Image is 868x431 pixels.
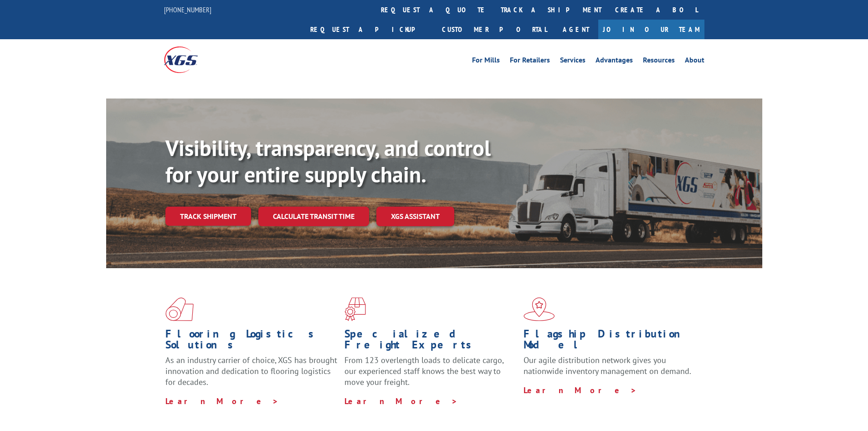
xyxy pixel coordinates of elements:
h1: Flooring Logistics Solutions [165,328,338,355]
span: Our agile distribution network gives you nationwide inventory management on demand. [524,355,691,376]
a: Resources [643,57,675,67]
a: Join Our Team [598,20,704,39]
a: Agent [554,20,598,39]
img: xgs-icon-total-supply-chain-intelligence-red [165,297,194,321]
a: XGS ASSISTANT [376,207,454,226]
img: xgs-icon-focused-on-flooring-red [344,297,366,321]
a: For Mills [472,57,500,67]
a: [PHONE_NUMBER] [164,5,211,14]
b: Visibility, transparency, and control for your entire supply chain. [165,134,491,188]
a: Request a pickup [303,20,435,39]
a: Customer Portal [435,20,554,39]
h1: Flagship Distribution Model [524,328,696,355]
a: About [685,57,704,67]
h1: Specialized Freight Experts [344,328,517,355]
a: Learn More > [524,385,637,395]
span: As an industry carrier of choice, XGS has brought innovation and dedication to flooring logistics... [165,355,337,387]
img: xgs-icon-flagship-distribution-model-red [524,297,555,321]
a: Learn More > [344,396,458,406]
a: Calculate transit time [258,207,369,226]
a: Services [560,57,586,67]
a: Advantages [596,57,633,67]
a: For Retailers [510,57,550,67]
a: Learn More > [165,396,279,406]
p: From 123 overlength loads to delicate cargo, our experienced staff knows the best way to move you... [344,355,517,395]
a: Track shipment [165,207,251,226]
